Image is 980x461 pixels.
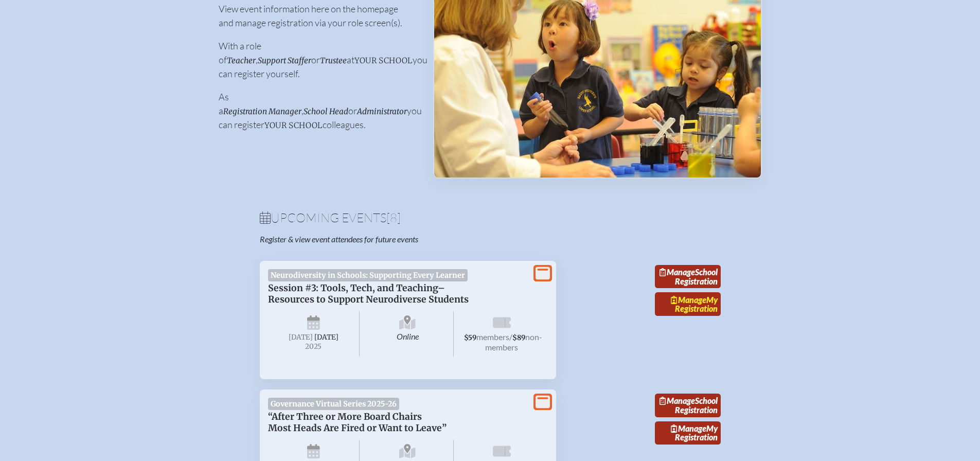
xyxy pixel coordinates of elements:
[276,343,351,350] span: 2025
[268,398,400,410] span: Governance Virtual Series 2025-26
[268,269,468,281] span: Neurodiversity in Schools: Supporting Every Learner
[227,56,256,65] span: Teacher
[476,332,509,342] span: members
[655,394,721,417] a: ManageSchool Registration
[258,56,311,65] span: Support Staffer
[264,120,323,130] span: your school
[660,396,695,405] span: Manage
[362,311,454,357] span: Online
[386,210,401,225] span: [8]
[655,265,721,289] a: ManageSchool Registration
[464,333,476,342] span: $59
[289,333,313,342] span: [DATE]
[660,267,695,277] span: Manage
[219,2,417,30] p: View event information here on the homepage and manage registration via your role screen(s).
[219,39,417,81] p: With a role of , or at you can register yourself.
[268,411,447,434] span: “After Three or More Board Chairs Most Heads Are Fired or Want to Leave”
[671,423,706,433] span: Manage
[268,282,469,305] span: Session #3: Tools, Tech, and Teaching–Resources to Support Neurodiverse Students
[357,107,407,116] span: Administrator
[314,333,338,342] span: [DATE]
[512,333,525,342] span: $89
[655,292,721,316] a: ManageMy Registration
[260,211,721,224] h1: Upcoming Events
[671,295,706,305] span: Manage
[485,332,542,352] span: non-members
[655,421,721,445] a: ManageMy Registration
[304,107,348,116] span: School Head
[223,107,301,116] span: Registration Manager
[354,56,413,65] span: your school
[320,56,347,65] span: Trustee
[260,234,531,244] p: Register & view event attendees for future events
[509,332,512,342] span: /
[219,90,417,132] p: As a , or you can register colleagues.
